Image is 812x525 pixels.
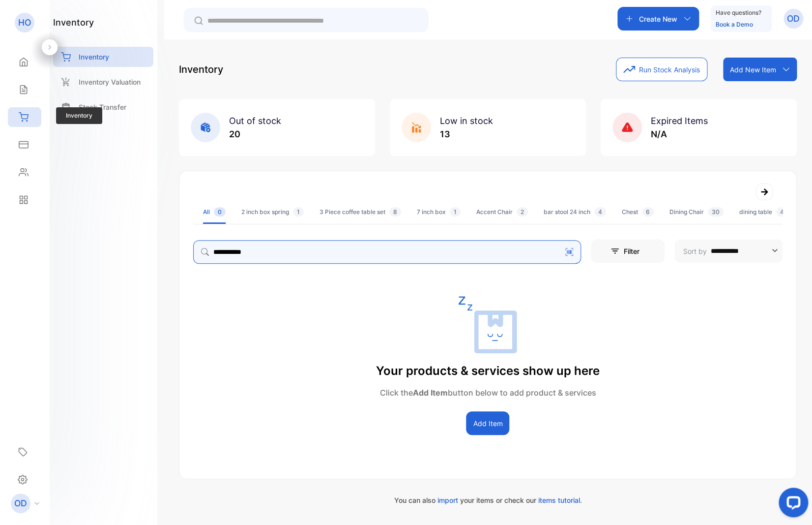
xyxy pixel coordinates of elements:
[53,47,153,67] a: Inventory
[203,208,226,216] div: All
[616,58,707,81] button: Run Stock Analysis
[622,208,654,216] div: Chest
[319,208,401,216] div: 3 Piece coffee table set
[229,116,281,126] span: Out of stock
[53,97,153,117] a: Stock Transfer
[716,21,753,28] a: Book a Demo
[450,207,461,216] span: 1
[466,411,509,435] button: Add Item
[708,207,724,216] span: 30
[79,77,141,87] p: Inventory Valuation
[674,239,783,263] button: Sort by
[642,207,654,216] span: 6
[440,116,493,126] span: Low in stock
[53,16,94,29] h1: inventory
[18,16,31,29] p: HO
[639,14,677,24] p: Create New
[517,207,528,216] span: 2
[544,208,606,216] div: bar stool 24 inch
[79,52,109,62] p: Inventory
[669,208,724,216] div: Dining Chair
[376,387,600,399] p: Click the button below to add product & services
[716,8,761,18] p: Have questions?
[538,496,581,504] span: items tutorial.
[594,207,606,216] span: 4
[412,388,447,398] span: Add Item
[241,208,304,216] div: 2 inch box spring
[771,484,812,525] iframe: LiveChat chat widget
[683,246,707,256] p: Sort by
[739,208,788,216] div: dining table
[376,362,600,380] p: Your products & services show up here
[617,7,699,31] button: Create New
[730,64,776,75] p: Add New Item
[440,127,493,141] p: 13
[651,127,708,141] p: N/A
[56,107,102,124] span: Inventory
[179,495,797,505] p: You can also your items or check our
[651,116,708,126] span: Expired Items
[79,102,126,112] p: Stock Transfer
[214,207,226,216] span: 0
[293,207,304,216] span: 1
[476,208,528,216] div: Accent Chair
[53,72,153,92] a: Inventory Valuation
[389,207,401,216] span: 8
[783,7,803,31] button: OD
[437,496,458,504] span: import
[417,208,461,216] div: 7 inch box
[179,62,223,77] p: Inventory
[229,127,281,141] p: 20
[787,12,800,25] p: OD
[458,295,517,354] img: empty state
[776,207,788,216] span: 4
[14,497,27,510] p: OD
